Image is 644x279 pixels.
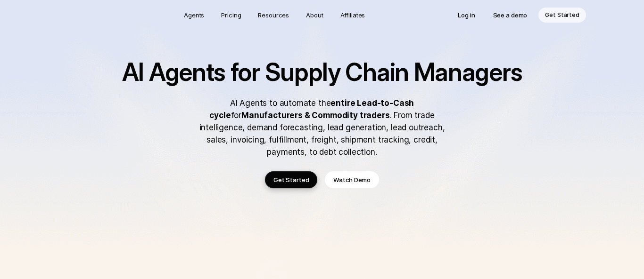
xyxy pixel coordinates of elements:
p: AI Agents to automate the for . From trade intelligence, demand forecasting, lead generation, lea... [190,97,454,158]
a: Get Started [265,171,318,188]
p: About [306,10,323,20]
p: Watch Demo [333,175,371,184]
p: Get Started [273,175,309,184]
p: Log in [458,10,475,20]
strong: Manufacturers & Commodity traders [241,111,389,120]
a: See a demo [487,8,534,23]
a: Affiliates [335,8,371,23]
a: Agents [178,8,210,23]
a: Get Started [538,8,586,23]
a: Watch Demo [325,171,379,188]
p: Get Started [545,10,579,20]
a: About [300,8,329,23]
p: See a demo [493,10,528,20]
a: Resources [252,8,295,23]
a: Log in [451,8,481,23]
p: Affiliates [340,10,365,20]
p: Pricing [221,10,241,20]
a: Pricing [215,8,247,23]
p: Resources [258,10,289,20]
p: Agents [184,10,204,20]
h1: AI Agents for Supply Chain Managers [115,59,529,86]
